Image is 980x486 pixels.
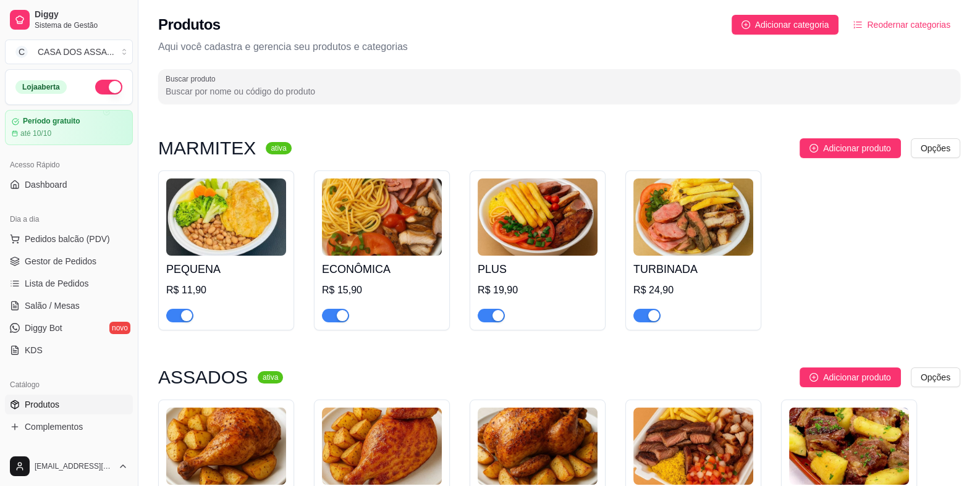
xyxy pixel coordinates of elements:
[5,274,133,293] a: Lista de Pedidos
[5,340,133,360] a: KDS
[843,15,960,35] button: Reodernar categorias
[158,15,221,35] h2: Produtos
[25,398,59,411] span: Produtos
[5,375,133,395] div: Catálogo
[823,141,891,155] span: Adicionar produto
[5,155,133,175] div: Acesso Rápido
[25,233,110,245] span: Pedidos balcão (PDV)
[5,296,133,316] a: Salão / Mesas
[166,283,286,298] div: R$ 11,90
[166,178,286,256] img: product-image
[25,277,89,290] span: Lista de Pedidos
[25,300,80,312] span: Salão / Mesas
[5,251,133,271] a: Gestor de Pedidos
[20,128,51,138] article: até 10/10
[5,395,133,414] a: Produtos
[853,20,862,29] span: ordered-list
[158,40,960,54] p: Aqui você cadastra e gerencia seu produtos e categorias
[322,178,442,256] img: product-image
[166,73,220,84] label: Buscar produto
[38,46,114,58] div: CASA DOS ASSA ...
[921,371,950,384] span: Opções
[633,261,753,278] h4: TURBINADA
[911,138,960,158] button: Opções
[35,461,113,471] span: [EMAIL_ADDRESS][DOMAIN_NAME]
[23,117,80,126] article: Período gratuito
[633,283,753,298] div: R$ 24,90
[322,408,442,485] img: product-image
[166,408,286,485] img: product-image
[25,344,43,356] span: KDS
[800,138,901,158] button: Adicionar produto
[15,46,28,58] span: C
[5,110,133,145] a: Período gratuitoaté 10/10
[823,371,891,384] span: Adicionar produto
[25,421,83,433] span: Complementos
[5,451,133,481] button: [EMAIL_ADDRESS][DOMAIN_NAME]
[258,371,283,383] sup: ativa
[478,408,598,485] img: product-image
[809,373,818,382] span: plus-circle
[322,261,442,278] h4: ECONÔMICA
[921,141,950,155] span: Opções
[5,175,133,195] a: Dashboard
[809,144,818,153] span: plus-circle
[158,370,248,385] h3: ASSADOS
[5,318,133,338] a: Diggy Botnovo
[800,367,901,387] button: Adicionar produto
[755,18,829,31] span: Adicionar categoria
[95,80,122,94] button: Alterar Status
[35,20,128,30] span: Sistema de Gestão
[5,209,133,229] div: Dia a dia
[158,141,256,156] h3: MARMITEX
[35,9,128,20] span: Diggy
[5,229,133,249] button: Pedidos balcão (PDV)
[478,283,598,298] div: R$ 19,90
[741,20,750,29] span: plus-circle
[25,255,96,267] span: Gestor de Pedidos
[789,408,909,485] img: product-image
[166,85,953,98] input: Buscar produto
[478,178,598,256] img: product-image
[15,80,67,94] div: Loja aberta
[478,261,598,278] h4: PLUS
[25,178,67,191] span: Dashboard
[633,178,753,256] img: product-image
[5,5,133,35] a: DiggySistema de Gestão
[5,40,133,64] button: Select a team
[911,367,960,387] button: Opções
[322,283,442,298] div: R$ 15,90
[633,408,753,485] img: product-image
[732,15,839,35] button: Adicionar categoria
[867,18,950,31] span: Reodernar categorias
[166,261,286,278] h4: PEQUENA
[25,322,62,334] span: Diggy Bot
[266,142,291,154] sup: ativa
[5,417,133,437] a: Complementos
